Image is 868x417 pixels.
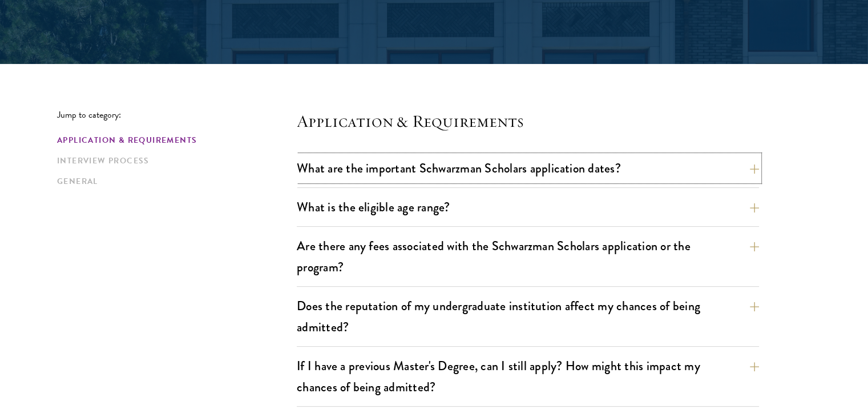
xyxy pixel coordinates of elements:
[297,110,759,133] h4: Application & Requirements
[297,233,759,280] button: Are there any fees associated with the Schwarzman Scholars application or the program?
[297,293,759,340] button: Does the reputation of my undergraduate institution affect my chances of being admitted?
[297,194,759,220] button: What is the eligible age range?
[57,175,290,187] a: General
[297,353,759,400] button: If I have a previous Master's Degree, can I still apply? How might this impact my chances of bein...
[297,155,759,181] button: What are the important Schwarzman Scholars application dates?
[57,134,290,146] a: Application & Requirements
[57,155,290,167] a: Interview Process
[57,110,297,120] p: Jump to category:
